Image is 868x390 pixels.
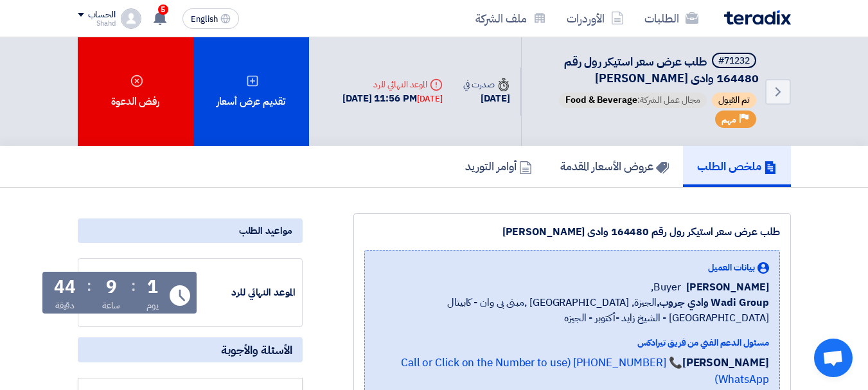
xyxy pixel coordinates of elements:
img: Teradix logo [724,10,791,25]
div: 1 [147,278,158,296]
div: Shahd [78,20,116,27]
div: ساعة [102,299,121,312]
div: الموعد النهائي للرد [342,78,443,91]
h5: طلب عرض سعر استيكر رول رقم 164480 وادى فود السادات [537,53,759,86]
span: بيانات العميل [708,261,755,274]
a: Open chat [814,339,853,377]
span: مجال عمل الشركة: [559,93,707,108]
h5: ملخص الطلب [697,159,777,173]
img: profile_test.png [121,8,141,29]
div: رفض الدعوة [78,37,193,146]
div: تقديم عرض أسعار [193,37,309,146]
span: الجيزة, [GEOGRAPHIC_DATA] ,مبنى بى وان - كابيتال [GEOGRAPHIC_DATA] - الشيخ زايد -أكتوبر - الجيزه [375,295,769,326]
h5: أوامر التوريد [465,159,532,173]
button: English [182,8,239,29]
div: [DATE] [463,91,509,106]
div: يوم [146,299,159,312]
a: الأوردرات [556,3,634,33]
div: صدرت في [463,78,509,91]
div: : [131,274,136,297]
span: طلب عرض سعر استيكر رول رقم 164480 وادى [PERSON_NAME] [564,53,759,87]
span: 5 [158,4,168,15]
a: أوامر التوريد [451,146,546,187]
h5: عروض الأسعار المقدمة [560,159,669,173]
div: الموعد النهائي للرد [199,285,296,300]
span: English [191,15,218,24]
span: Buyer, [651,279,680,295]
span: الأسئلة والأجوبة [221,342,292,357]
div: مواعيد الطلب [78,218,303,243]
div: : [87,274,91,297]
span: Food & Beverage [565,93,637,107]
strong: [PERSON_NAME] [682,355,769,371]
div: مسئول الدعم الفني من فريق تيرادكس [375,336,769,350]
b: Wadi Group وادي جروب, [657,295,769,310]
div: [DATE] [417,93,443,105]
a: 📞 [PHONE_NUMBER] (Call or Click on the Number to use WhatsApp) [401,355,769,387]
div: 44 [54,278,76,296]
a: ملف الشركة [465,3,556,33]
span: مهم [722,114,736,126]
div: [DATE] 11:56 PM [342,91,443,106]
div: 9 [106,278,117,296]
a: عروض الأسعار المقدمة [546,146,683,187]
div: دقيقة [55,299,75,312]
div: #71232 [718,57,750,66]
span: تم القبول [712,93,756,108]
a: ملخص الطلب [683,146,791,187]
a: الطلبات [634,3,709,33]
span: [PERSON_NAME] [686,279,769,295]
div: الحساب [88,10,116,21]
div: طلب عرض سعر استيكر رول رقم 164480 وادى [PERSON_NAME] [364,224,780,240]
